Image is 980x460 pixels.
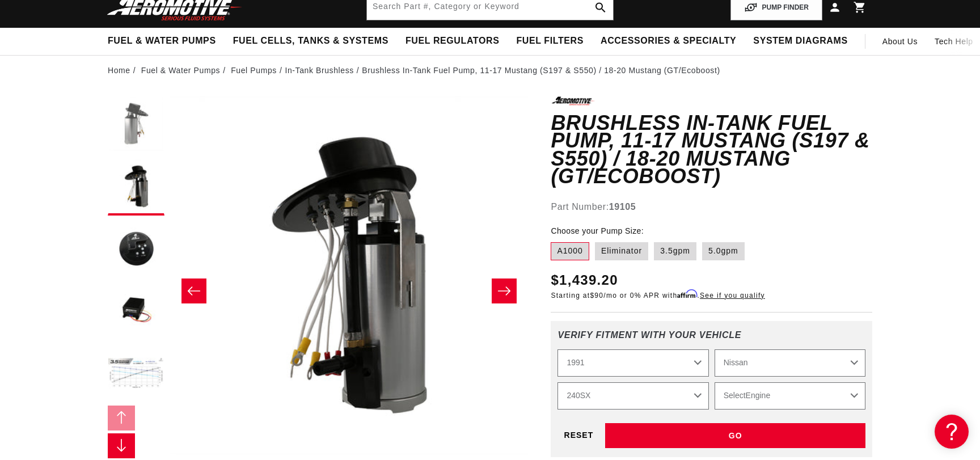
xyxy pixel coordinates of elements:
summary: System Diagrams [745,28,856,54]
span: Fuel Cells, Tanks & Systems [233,35,388,47]
button: Slide right [492,278,517,303]
span: Fuel Regulators [405,35,499,47]
button: Slide left [108,406,135,431]
button: Slide right [108,433,135,458]
label: A1000 [551,242,589,260]
span: Fuel Filters [516,35,584,47]
span: Tech Help [935,35,973,48]
button: Load image 5 in gallery view [108,346,164,403]
button: Load image 4 in gallery view [108,284,164,340]
div: Verify fitment with your vehicle [557,330,865,349]
span: $1,439.20 [551,270,618,290]
span: $90 [590,292,603,299]
select: Engine [715,382,865,410]
summary: Fuel Cells, Tanks & Systems [225,28,397,54]
label: 3.5gpm [654,242,696,260]
nav: breadcrumbs [108,64,872,77]
a: Home [108,64,130,77]
button: Slide left [181,278,206,303]
a: Fuel & Water Pumps [141,64,220,77]
summary: Accessories & Specialty [592,28,745,54]
summary: Fuel & Water Pumps [99,28,225,54]
select: Make [715,349,865,377]
select: Model [557,382,708,410]
button: Load image 1 in gallery view [108,96,164,153]
h1: Brushless In-Tank Fuel Pump, 11-17 Mustang (S197 & S550) / 18-20 Mustang (GT/Ecoboost) [551,114,872,185]
button: Load image 3 in gallery view [108,221,164,278]
label: Eliminator [595,242,648,260]
select: Year [557,349,708,377]
label: 5.0gpm [702,242,745,260]
span: Affirm [677,290,697,298]
a: Fuel Pumps [231,64,277,77]
span: Accessories & Specialty [601,35,736,47]
div: Part Number: [551,200,872,214]
li: In-Tank Brushless [285,64,362,77]
p: Starting at /mo or 0% APR with . [551,290,764,301]
summary: Fuel Regulators [397,28,508,54]
legend: Choose your Pump Size: [551,225,645,237]
a: About Us [874,28,926,55]
span: Fuel & Water Pumps [108,35,216,47]
li: Brushless In-Tank Fuel Pump, 11-17 Mustang (S197 & S550) / 18-20 Mustang (GT/Ecoboost) [362,64,720,77]
span: About Us [882,37,918,46]
strong: 19105 [609,202,636,212]
summary: Fuel Filters [508,28,592,54]
div: Reset [557,423,599,449]
button: Load image 2 in gallery view [108,159,164,216]
a: See if you qualify - Learn more about Affirm Financing (opens in modal) [700,292,765,299]
span: System Diagrams [753,35,847,47]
